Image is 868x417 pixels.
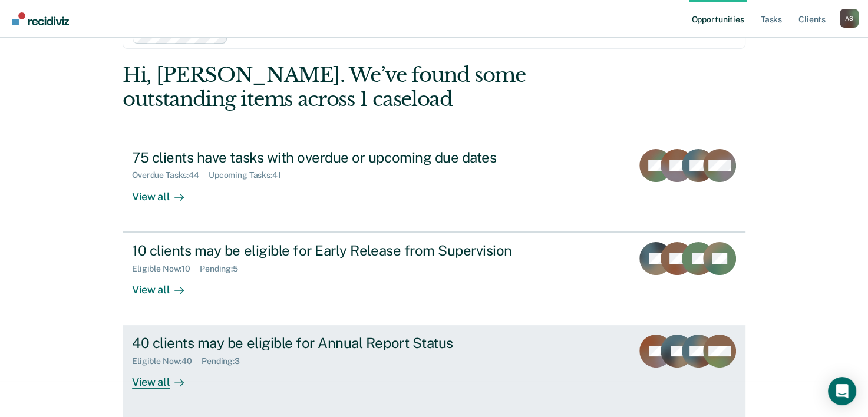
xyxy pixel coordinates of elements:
a: 10 clients may be eligible for Early Release from SupervisionEligible Now:10Pending:5View all [123,232,745,325]
div: Upcoming Tasks : 41 [209,170,291,180]
div: View all [132,273,198,296]
div: Eligible Now : 10 [132,264,200,274]
img: Recidiviz [12,12,69,25]
div: Pending : 5 [200,264,247,274]
div: 10 clients may be eligible for Early Release from Supervision [132,242,546,259]
div: 75 clients have tasks with overdue or upcoming due dates [132,149,546,166]
div: Hi, [PERSON_NAME]. We’ve found some outstanding items across 1 caseload [123,63,621,111]
div: 40 clients may be eligible for Annual Report Status [132,335,546,352]
div: Open Intercom Messenger [828,377,856,405]
div: Overdue Tasks : 44 [132,170,209,180]
div: Eligible Now : 40 [132,356,202,366]
button: Profile dropdown button [840,9,859,28]
div: Pending : 3 [202,356,249,366]
div: A S [840,9,859,28]
div: View all [132,366,198,389]
div: View all [132,180,198,203]
a: 75 clients have tasks with overdue or upcoming due datesOverdue Tasks:44Upcoming Tasks:41View all [123,140,745,232]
